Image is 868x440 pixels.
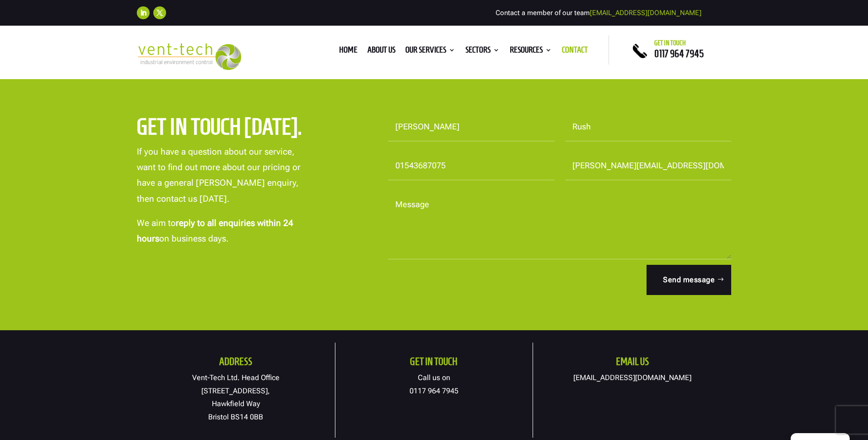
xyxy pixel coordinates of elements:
a: Resources [510,47,552,57]
a: 0117 964 7945 [410,386,458,395]
a: Our Services [405,47,455,57]
strong: reply to all enquiries within 24 hours [137,218,293,244]
span: We aim to [137,218,176,228]
a: 0117 964 7945 [654,48,704,59]
a: Contact [562,47,588,57]
a: [EMAIL_ADDRESS][DOMAIN_NAME] [590,9,701,17]
h2: Get in touch [DATE]. [137,113,328,145]
span: Contact a member of our team [496,9,701,17]
a: Follow on X [153,6,166,19]
h2: Get in touch [335,356,533,371]
button: Send message [647,265,731,295]
input: Email Address [565,152,732,180]
span: Get in touch [654,39,686,47]
input: Your Phone [388,152,555,180]
a: [EMAIL_ADDRESS][DOMAIN_NAME] [573,373,691,382]
span: on business days. [159,233,228,244]
a: About us [367,47,395,57]
p: Vent-Tech Ltd. Head Office [STREET_ADDRESS], Hawkfield Way Bristol BS14 0BB [137,371,335,424]
input: First Name [388,113,555,141]
span: If you have a question about our service, want to find out more about our pricing or have a gener... [137,146,301,204]
a: Follow on LinkedIn [137,6,150,19]
h2: Address [137,356,335,371]
a: Home [339,47,357,57]
img: 2023-09-27T08_35_16.549ZVENT-TECH---Clear-background [137,43,242,70]
a: Sectors [465,47,500,57]
h2: Email us [533,356,731,371]
p: Call us on [335,371,533,398]
input: Last Name [565,113,732,141]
